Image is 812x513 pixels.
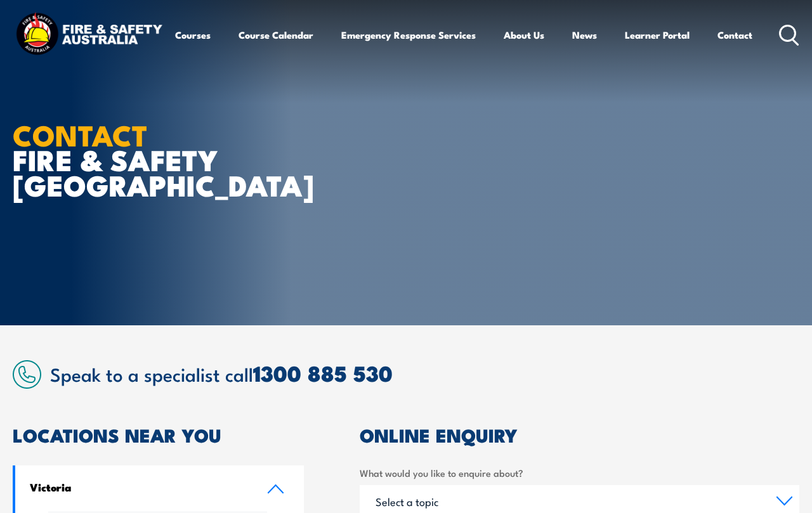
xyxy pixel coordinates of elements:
a: Courses [175,20,211,50]
h2: ONLINE ENQUIRY [360,426,799,443]
strong: CONTACT [13,112,148,156]
a: Victoria [15,465,304,512]
label: What would you like to enquire about? [360,465,799,480]
a: About Us [504,20,544,50]
a: Emergency Response Services [341,20,476,50]
a: 1300 885 530 [253,356,393,389]
a: Course Calendar [239,20,313,50]
a: Learner Portal [625,20,690,50]
h2: LOCATIONS NEAR YOU [13,426,304,443]
a: News [572,20,597,50]
h1: FIRE & SAFETY [GEOGRAPHIC_DATA] [13,122,326,196]
h4: Victoria [30,480,247,494]
a: Contact [717,20,752,50]
h2: Speak to a specialist call [50,361,799,385]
